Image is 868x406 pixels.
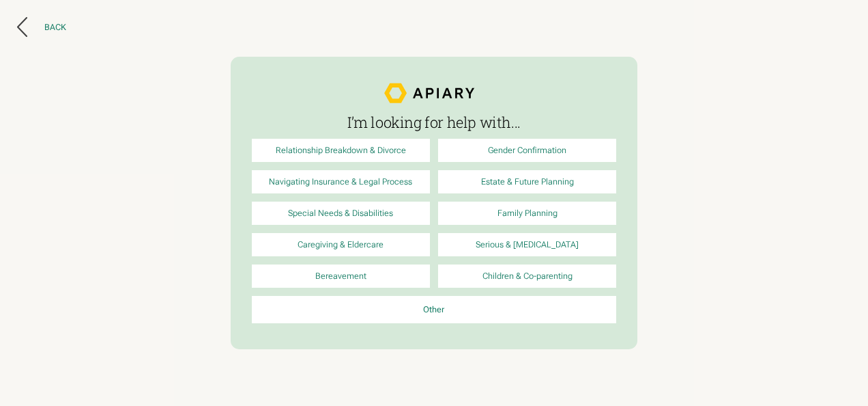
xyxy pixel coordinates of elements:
[252,296,616,323] a: Other
[252,202,430,225] a: Special Needs & Disabilities
[252,265,430,288] a: Bereavement
[252,139,430,162] a: Relationship Breakdown & Divorce
[252,114,616,131] h3: I’m looking for help with...
[252,170,430,193] a: Navigating Insurance & Legal Process
[438,139,616,162] a: Gender Confirmation
[44,22,66,33] div: Back
[252,233,430,256] a: Caregiving & Eldercare
[438,265,616,288] a: Children & Co-parenting
[438,170,616,193] a: Estate & Future Planning
[17,17,66,37] button: Back
[438,202,616,225] a: Family Planning
[438,233,616,256] a: Serious & [MEDICAL_DATA]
